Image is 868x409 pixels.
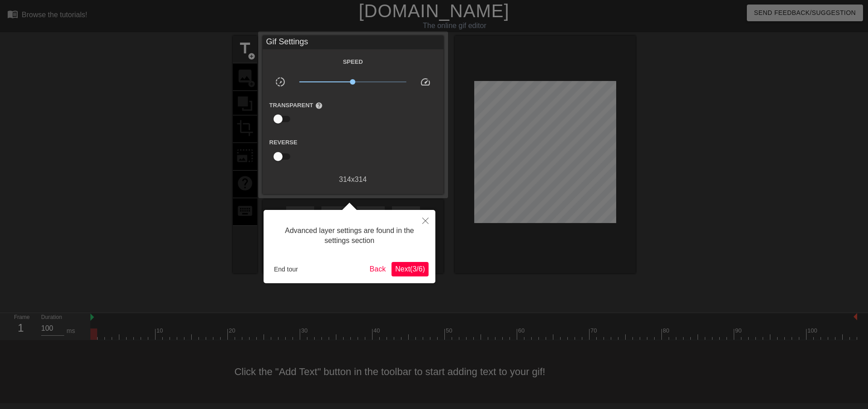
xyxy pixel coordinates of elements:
button: Back [366,262,390,276]
button: Next [392,262,429,276]
div: Advanced layer settings are found in the settings section [270,217,429,255]
button: End tour [270,262,302,276]
button: Close [415,210,435,231]
span: Next ( 3 / 6 ) [395,265,425,273]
